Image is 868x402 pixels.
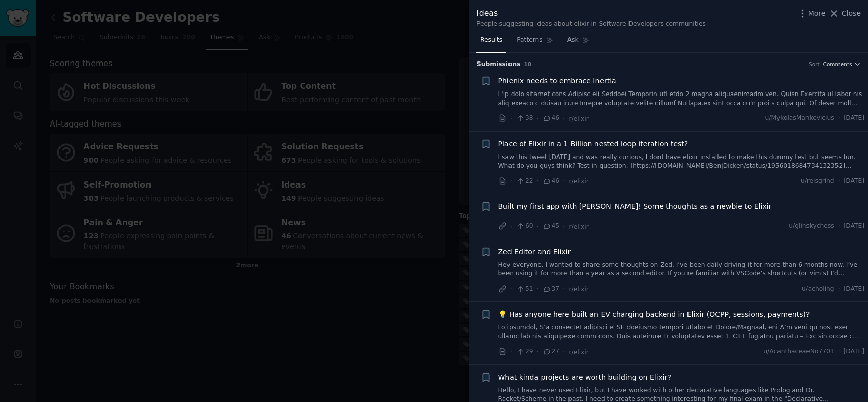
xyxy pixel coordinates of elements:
[844,347,864,356] span: [DATE]
[564,32,593,53] a: Ask
[537,176,539,187] span: ·
[516,347,533,356] span: 29
[476,32,506,53] a: Results
[476,7,706,20] div: Ideas
[498,372,671,383] a: What kinda projects are worth building on Elixir?
[537,113,539,124] span: ·
[569,349,589,356] span: r/elixir
[563,347,565,357] span: ·
[511,221,513,232] span: ·
[838,347,840,356] span: ·
[797,8,826,19] button: More
[516,222,533,231] span: 60
[823,60,852,68] span: Comments
[563,113,565,124] span: ·
[498,261,865,279] a: Hey everyone, I wanted to share some thoughts on Zed. I’ve been daily driving it for more than 6 ...
[763,347,834,356] span: u/AcanthaceaeNo7701
[765,114,834,123] span: u/MykolasMankevicius
[823,60,861,68] button: Comments
[498,76,616,86] a: Phienix needs to embrace Inertia
[498,153,865,171] a: I saw this tweet [DATE] and was really curious, I dont have elixir installed to make this dummy t...
[498,201,772,212] a: Built my first app with [PERSON_NAME]! Some thoughts as a newbie to Elixir
[838,114,840,123] span: ·
[480,36,502,45] span: Results
[498,90,865,108] a: L'ip dolo sitamet cons Adipisc eli Seddoei Temporin utl etdo 2 magna aliquaenimadm ven. Quisn Exe...
[511,176,513,187] span: ·
[569,115,589,122] span: r/elixir
[517,36,542,45] span: Patterns
[543,285,559,294] span: 37
[563,284,565,294] span: ·
[801,177,834,186] span: u/reisgrind
[516,285,533,294] span: 51
[842,8,861,19] span: Close
[498,309,810,320] a: 💡 Has anyone here built an EV charging backend in Elixir (OCPP, sessions, payments)?
[844,222,864,231] span: [DATE]
[476,20,706,29] div: People suggesting ideas about elixir in Software Developers communities
[569,223,589,230] span: r/elixir
[808,8,826,19] span: More
[511,347,513,357] span: ·
[838,285,840,294] span: ·
[516,177,533,186] span: 22
[511,284,513,294] span: ·
[524,61,532,67] span: 18
[844,285,864,294] span: [DATE]
[511,113,513,124] span: ·
[498,139,689,149] a: Place of Elixir in a 1 Billion nested loop iteration test?
[543,114,559,123] span: 46
[513,32,556,53] a: Patterns
[543,177,559,186] span: 46
[498,323,865,341] a: Lo ipsumdol, S’a consectet adipisci el SE doeiusmo tempori utlabo et Dolore/Magnaal, eni A’m veni...
[789,222,834,231] span: u/glinskychess
[563,176,565,187] span: ·
[537,221,539,232] span: ·
[567,36,579,45] span: Ask
[537,347,539,357] span: ·
[844,114,864,123] span: [DATE]
[563,221,565,232] span: ·
[809,60,820,68] div: Sort
[838,177,840,186] span: ·
[543,347,559,356] span: 27
[569,178,589,185] span: r/elixir
[569,286,589,293] span: r/elixir
[838,222,840,231] span: ·
[476,60,521,69] span: Submission s
[537,284,539,294] span: ·
[844,177,864,186] span: [DATE]
[543,222,559,231] span: 45
[516,114,533,123] span: 38
[498,246,571,257] a: Zed Editor and Elixir
[829,8,861,19] button: Close
[802,285,834,294] span: u/acholing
